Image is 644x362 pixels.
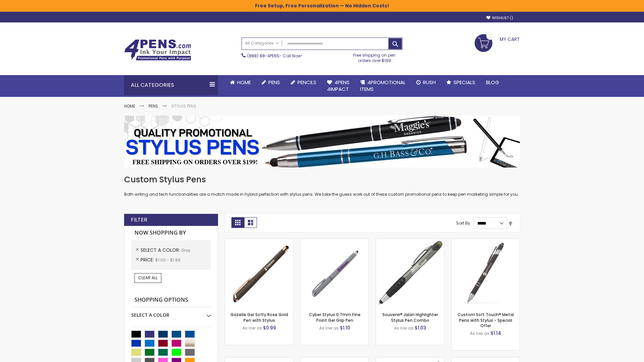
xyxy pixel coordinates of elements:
[451,239,520,307] img: Custom Soft Touch® Metal Pens with Stylus-Grey
[138,275,158,281] span: Clear All
[225,239,293,244] a: Gazelle Gel Softy Rose Gold Pen with Stylus-Grey
[124,103,135,109] a: Home
[376,239,444,307] img: Souvenir® Jalan Highlighter Stylus Pen Combo-Grey
[256,75,285,90] a: Pens
[486,79,499,86] span: Blog
[181,247,191,253] span: Grey
[490,330,501,337] span: $1.14
[131,216,147,224] strong: Filter
[301,239,369,244] a: Cyber Stylus 0.7mm Fine Point Gel Grip Pen-Grey
[225,75,256,90] a: Home
[131,307,211,318] div: Select A Color
[242,38,282,49] a: All Categories
[149,103,158,109] a: Pens
[124,174,520,197] div: Both writing and tech functionalities are a match made in hybrid perfection with stylus pens. We ...
[124,39,191,61] img: 4Pens Custom Pens and Promotional Products
[225,239,293,307] img: Gazelle Gel Softy Rose Gold Pen with Stylus-Grey
[285,75,322,90] a: Pencils
[340,324,350,331] span: $1.10
[171,103,196,109] strong: Stylus Pens
[346,50,403,63] div: Free shipping on pen orders over $199
[247,53,302,59] span: - Call Now!
[131,226,211,240] strong: Now Shopping by
[268,79,280,86] span: Pens
[124,174,520,185] h1: Custom Stylus Pens
[301,239,369,307] img: Cyber Stylus 0.7mm Fine Point Gel Grip Pen-Grey
[135,273,161,283] a: Clear All
[141,256,155,263] span: Price
[486,15,513,20] a: Wishlist
[355,75,411,97] a: 4PROMOTIONALITEMS
[411,75,441,90] a: Rush
[327,79,350,93] span: 4Pens 4impact
[298,79,316,86] span: Pencils
[131,293,211,307] strong: Shopping Options
[247,53,279,59] a: (888) 88-4PENS
[456,220,470,226] label: Sort By
[309,312,361,323] a: Cyber Stylus 0.7mm Fine Point Gel Grip Pen
[453,79,475,86] span: Specials
[423,79,436,86] span: Rush
[230,312,288,323] a: Gazelle Gel Softy Rose Gold Pen with Stylus
[124,75,218,95] div: All Categories
[322,75,355,97] a: 4Pens4impact
[243,325,262,331] span: As low as
[441,75,481,90] a: Specials
[394,325,414,331] span: As low as
[481,75,504,90] a: Blog
[237,79,251,86] span: Home
[245,41,279,46] span: All Categories
[451,239,520,244] a: Custom Soft Touch® Metal Pens with Stylus-Grey
[470,330,489,336] span: As low as
[231,217,244,228] strong: Grid
[263,324,276,331] span: $0.99
[155,257,180,263] span: $1.00 - $1.99
[124,116,520,168] img: Stylus Pens
[319,325,339,331] span: As low as
[458,312,514,328] a: Custom Soft Touch® Metal Pens with Stylus - Special Offer
[360,79,406,93] span: 4PROMOTIONAL ITEMS
[415,324,426,331] span: $1.03
[376,239,444,244] a: Souvenir® Jalan Highlighter Stylus Pen Combo-Grey
[382,312,438,323] a: Souvenir® Jalan Highlighter Stylus Pen Combo
[141,247,181,253] span: Select A Color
